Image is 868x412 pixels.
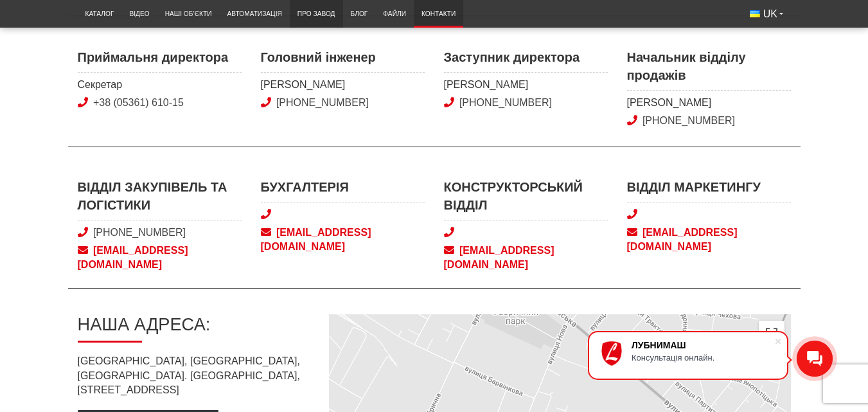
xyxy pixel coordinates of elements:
a: [EMAIL_ADDRESS][DOMAIN_NAME] [444,244,608,273]
span: Бухгалтерія [261,178,425,202]
span: Відділ закупівель та логістики [78,178,242,220]
a: Про завод [290,3,343,24]
a: [PHONE_NUMBER] [276,97,369,108]
span: Секретар [78,78,242,92]
a: +38 (05361) 610-15 [93,97,184,108]
a: [PHONE_NUMBER] [459,97,552,108]
a: Каталог [78,3,122,24]
a: Контакти [414,3,463,24]
a: Наші об’єкти [157,3,220,24]
a: [EMAIL_ADDRESS][DOMAIN_NAME] [627,226,791,255]
p: [GEOGRAPHIC_DATA], [GEOGRAPHIC_DATA], [GEOGRAPHIC_DATA]. [GEOGRAPHIC_DATA], [STREET_ADDRESS] [78,354,308,397]
span: [PERSON_NAME] [444,78,608,92]
span: [PERSON_NAME] [627,96,791,110]
div: ЛУБНИМАШ [632,340,774,350]
a: [PHONE_NUMBER] [93,227,186,238]
span: Начальник відділу продажів [627,48,791,90]
span: [PERSON_NAME] [261,78,425,92]
img: Українська [750,10,760,17]
h2: Наша адреса: [78,314,308,343]
button: Перемкнути повноекранний режим [759,321,784,346]
span: UK [763,7,777,21]
button: UK [742,3,791,25]
span: Відділ маркетингу [627,178,791,202]
a: Автоматизація [220,3,290,24]
span: Заступник директора [444,48,608,72]
span: Приймальня директора [78,48,242,72]
a: Відео [121,3,157,24]
a: [EMAIL_ADDRESS][DOMAIN_NAME] [78,244,242,273]
span: Конструкторський відділ [444,178,608,220]
a: Блог [343,3,376,24]
a: Файли [375,3,414,24]
span: Головний інженер [261,48,425,72]
div: Консультація онлайн. [632,353,774,363]
a: [EMAIL_ADDRESS][DOMAIN_NAME] [261,226,425,255]
a: [PHONE_NUMBER] [642,115,735,126]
